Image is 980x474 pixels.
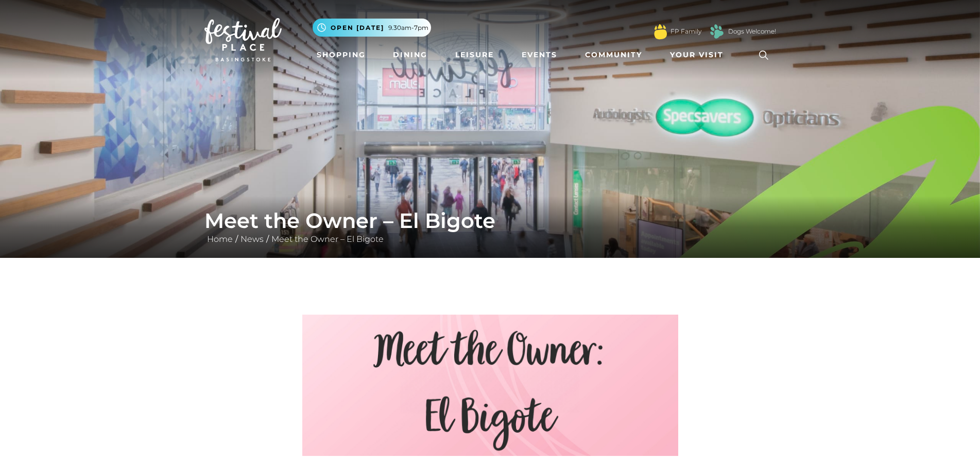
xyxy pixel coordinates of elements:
span: 9.30am-7pm [388,23,428,32]
a: Your Visit [666,45,733,64]
a: Leisure [451,45,498,64]
a: Dogs Welcome! [728,27,776,36]
h1: Meet the Owner – El Bigote [204,208,776,233]
a: Home [204,234,235,244]
a: FP Family [670,27,701,36]
span: Open [DATE] [331,23,384,32]
a: Meet the Owner – El Bigote [269,234,386,244]
a: News [238,234,266,244]
span: Your Visit [670,50,724,60]
a: Shopping [313,45,370,64]
a: Dining [389,45,432,64]
a: Community [581,45,646,64]
button: Open [DATE] 9.30am-7pm [313,19,431,37]
div: / / [197,208,784,246]
img: Festival Place Logo [204,18,282,61]
a: Events [518,45,561,64]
